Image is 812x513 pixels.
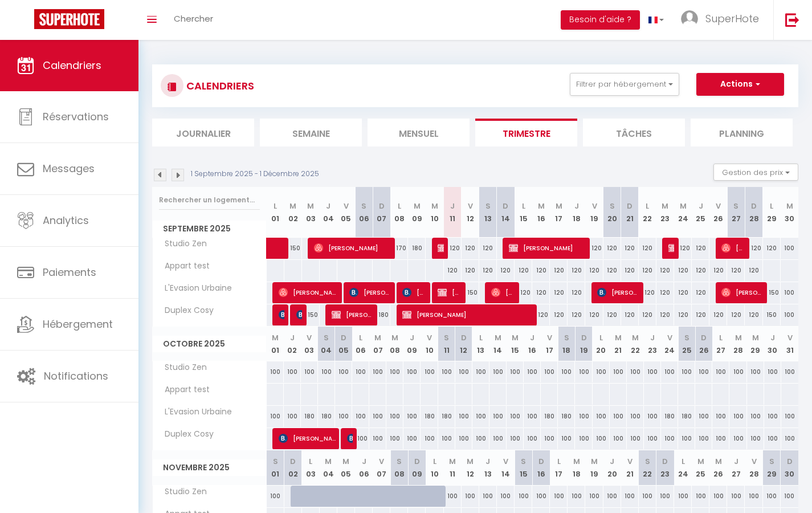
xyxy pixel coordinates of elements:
div: 120 [515,282,532,303]
div: 120 [550,304,568,325]
div: 120 [709,304,727,325]
div: 120 [479,260,497,281]
span: Octobre 2025 [153,336,266,352]
div: 120 [568,260,585,281]
div: 100 [712,361,729,382]
li: Journalier [152,119,254,146]
div: 100 [764,406,781,427]
abbr: V [344,201,349,211]
abbr: V [787,332,793,343]
abbr: L [719,332,723,343]
button: Actions [696,73,784,96]
div: 120 [532,304,550,325]
div: 150 [462,282,479,303]
div: 120 [674,282,692,303]
div: 100 [678,361,695,382]
th: 25 [678,327,695,361]
span: Appart test [154,260,213,272]
abbr: M [414,201,421,211]
abbr: D [341,332,346,343]
div: 120 [444,238,462,259]
li: Mensuel [368,119,470,146]
div: 100 [455,406,472,427]
abbr: L [646,201,649,211]
div: 120 [603,238,621,259]
div: 100 [781,406,798,427]
span: Notifications [44,369,108,383]
th: 22 [627,327,644,361]
th: 14 [497,187,515,238]
th: 07 [373,187,390,238]
abbr: V [716,201,721,211]
div: 120 [479,238,497,259]
abbr: S [324,332,329,343]
abbr: V [667,332,672,343]
span: Réservations [43,109,109,124]
div: 120 [692,260,709,281]
abbr: J [290,332,295,343]
abbr: L [479,332,483,343]
div: 100 [403,406,421,427]
div: 180 [421,406,438,427]
div: 100 [335,406,352,427]
th: 27 [712,327,729,361]
abbr: S [684,332,689,343]
div: 120 [585,304,603,325]
abbr: L [398,201,401,211]
abbr: V [468,201,473,211]
div: 100 [661,361,678,382]
div: 100 [627,361,644,382]
th: 16 [524,327,541,361]
input: Rechercher un logement... [159,190,260,210]
th: 21 [610,327,627,361]
div: 120 [745,260,762,281]
span: [PERSON_NAME] [597,282,638,303]
div: 100 [695,406,712,427]
th: 15 [507,327,524,361]
span: Duplex Cosy [154,428,217,441]
th: 24 [674,187,692,238]
div: 120 [621,238,639,259]
th: 14 [489,327,507,361]
div: 180 [541,406,558,427]
abbr: V [592,201,597,211]
span: [PERSON_NAME] [721,237,745,259]
th: 09 [403,327,421,361]
abbr: S [361,201,366,211]
abbr: M [632,332,639,343]
abbr: M [431,201,438,211]
abbr: D [581,332,587,343]
span: [PERSON_NAME] [721,282,762,303]
span: [PERSON_NAME] [668,237,674,259]
abbr: D [461,332,467,343]
div: 100 [747,361,764,382]
span: L'Evasion Urbaine [154,282,235,295]
div: 180 [678,406,695,427]
div: 120 [515,260,532,281]
th: 27 [727,187,745,238]
span: [PERSON_NAME] [491,282,515,303]
li: Semaine [260,119,362,146]
div: 100 [610,361,627,382]
div: 150 [302,304,320,325]
div: 100 [455,361,472,382]
div: 100 [472,406,489,427]
th: 18 [568,187,585,238]
abbr: J [699,201,703,211]
th: 03 [302,187,320,238]
button: Gestion des prix [713,164,798,181]
abbr: M [512,332,519,343]
div: 120 [639,238,656,259]
th: 10 [426,187,443,238]
th: 08 [390,187,408,238]
button: Ouvrir le widget de chat LiveChat [9,5,43,39]
div: 120 [763,238,781,259]
span: [PERSON_NAME] [402,304,532,325]
abbr: S [444,332,449,343]
div: 100 [301,361,318,382]
th: 06 [355,187,373,238]
div: 120 [709,260,727,281]
div: 120 [745,304,762,325]
span: L'Evasion Urbaine [154,406,235,418]
abbr: L [274,201,277,211]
